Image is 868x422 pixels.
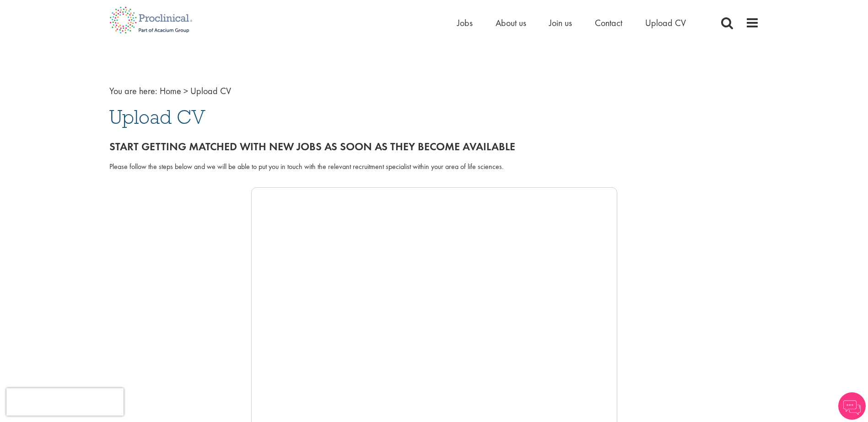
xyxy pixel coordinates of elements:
h2: Start getting matched with new jobs as soon as they become available [109,141,759,153]
a: Jobs [457,17,473,29]
a: Join us [549,17,572,29]
span: Upload CV [190,85,231,97]
span: You are here: [109,85,157,97]
span: > [183,85,188,97]
a: About us [496,17,526,29]
iframe: reCAPTCHA [6,388,124,416]
a: Contact [595,17,622,29]
div: Please follow the steps below and we will be able to put you in touch with the relevant recruitme... [109,162,759,172]
span: Upload CV [109,105,205,129]
a: breadcrumb link [160,85,181,97]
a: Upload CV [645,17,686,29]
img: Chatbot [838,392,866,420]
